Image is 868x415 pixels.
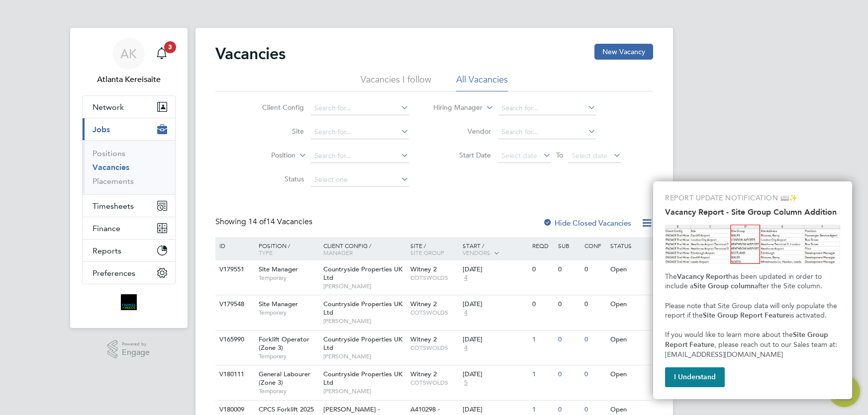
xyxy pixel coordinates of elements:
[556,365,581,384] div: 0
[93,224,120,233] span: Finance
[259,309,318,317] span: Temporary
[463,300,527,309] div: [DATE]
[608,365,651,384] div: Open
[410,370,437,378] span: Witney 2
[665,272,824,291] span: has been updated in order to include a
[463,344,469,352] span: 4
[82,294,176,310] a: Go to home page
[93,102,124,112] span: Network
[259,387,318,395] span: Temporary
[789,311,827,320] span: is activated.
[217,295,252,314] div: V179548
[608,237,651,254] div: Status
[463,370,527,379] div: [DATE]
[217,331,252,349] div: V165990
[530,237,556,254] div: Reqd
[217,237,252,254] div: ID
[247,127,304,136] label: Site
[572,151,607,160] span: Select date
[665,302,839,320] span: Please note that Site Group data will only populate the report if the
[361,74,431,91] li: Vacancies I follow
[501,151,537,160] span: Select date
[556,331,581,349] div: 0
[82,38,176,85] a: Go to account details
[321,237,408,261] div: Client Config /
[665,367,725,387] button: I Understand
[323,335,402,352] span: Countryside Properties UK Ltd
[323,265,402,282] span: Countryside Properties UK Ltd
[693,282,755,290] strong: Site Group column
[677,272,728,281] strong: Vacancy Report
[259,274,318,282] span: Temporary
[311,125,409,139] input: Search for...
[703,311,789,320] strong: Site Group Report Feature
[323,370,402,387] span: Countryside Properties UK Ltd
[498,125,596,139] input: Search for...
[530,260,556,279] div: 0
[608,260,651,279] div: Open
[755,282,822,290] span: after the Site column.
[323,352,405,360] span: [PERSON_NAME]
[93,176,134,186] a: Placements
[653,181,852,399] div: Vacancy Report - Site Group Column Addition
[665,340,839,359] span: , please reach out to our Sales team at: [EMAIL_ADDRESS][DOMAIN_NAME]
[530,295,556,314] div: 0
[410,379,458,387] span: COTSWOLDS
[323,300,402,317] span: Countryside Properties UK Ltd
[665,207,840,217] h2: Vacancy Report - Site Group Column Addition
[247,174,304,183] label: Status
[311,173,409,187] input: Select one
[556,295,581,314] div: 0
[463,379,469,387] span: 5
[311,101,409,115] input: Search for...
[164,41,176,53] span: 3
[122,340,150,348] span: Powered by
[259,370,310,387] span: General Labourer (Zone 3)
[553,149,566,162] span: To
[608,295,651,314] div: Open
[70,28,188,328] nav: Main navigation
[434,127,491,136] label: Vendor
[410,335,437,343] span: Witney 2
[582,260,608,279] div: 0
[665,193,840,203] p: REPORT UPDATE NOTIFICATION 📖✨
[410,309,458,317] span: COTSWOLDS
[460,237,530,262] div: Start /
[259,265,298,273] span: Site Manager
[410,265,437,273] span: Witney 2
[425,103,482,113] label: Hiring Manager
[463,274,469,282] span: 4
[408,237,460,261] div: Site /
[238,151,295,161] label: Position
[582,331,608,349] div: 0
[93,125,110,134] span: Jobs
[410,249,444,256] span: Site Group
[215,44,286,64] h2: Vacancies
[323,249,353,256] span: Manager
[93,246,121,255] span: Reports
[120,47,137,60] span: AK
[93,163,129,172] a: Vacancies
[665,331,793,339] span: If you would like to learn more about the
[434,151,491,160] label: Start Date
[93,268,135,278] span: Preferences
[121,294,137,310] img: bromak-logo-retina.png
[259,335,309,352] span: Forklift Operator (Zone 3)
[410,300,437,308] span: Witney 2
[608,331,651,349] div: Open
[259,249,273,256] span: Type
[93,149,125,158] a: Positions
[259,352,318,360] span: Temporary
[530,331,556,349] div: 1
[456,74,508,91] li: All Vacancies
[498,101,596,115] input: Search for...
[543,218,631,228] label: Hide Closed Vacancies
[530,365,556,384] div: 1
[248,217,266,227] span: 14 of
[556,260,581,279] div: 0
[217,260,252,279] div: V179551
[251,237,321,261] div: Position /
[582,365,608,384] div: 0
[248,217,312,227] span: 14 Vacancies
[215,217,314,227] div: Showing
